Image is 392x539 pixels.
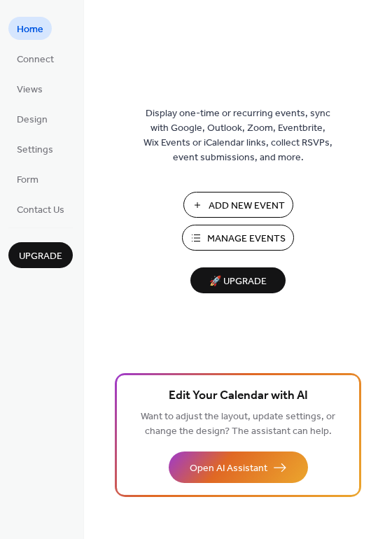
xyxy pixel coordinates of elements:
[169,451,308,483] button: Open AI Assistant
[207,232,286,246] span: Manage Events
[17,83,43,97] span: Views
[17,143,53,157] span: Settings
[8,77,51,100] a: Views
[199,272,277,291] span: 🚀 Upgrade
[8,17,52,40] a: Home
[8,47,62,70] a: Connect
[190,461,267,476] span: Open AI Assistant
[143,106,332,165] span: Display one-time or recurring events, sync with Google, Outlook, Zoom, Eventbrite, Wix Events or ...
[141,407,335,441] span: Want to adjust the layout, update settings, or change the design? The assistant can help.
[209,199,285,213] span: Add New Event
[8,242,73,268] button: Upgrade
[17,52,54,67] span: Connect
[8,167,47,190] a: Form
[8,197,73,220] a: Contact Us
[17,22,43,37] span: Home
[8,137,62,160] a: Settings
[8,107,56,130] a: Design
[19,249,62,264] span: Upgrade
[169,386,308,406] span: Edit Your Calendar with AI
[17,173,38,188] span: Form
[17,203,64,218] span: Contact Us
[17,113,48,127] span: Design
[182,225,294,251] button: Manage Events
[183,192,293,218] button: Add New Event
[190,267,286,293] button: 🚀 Upgrade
